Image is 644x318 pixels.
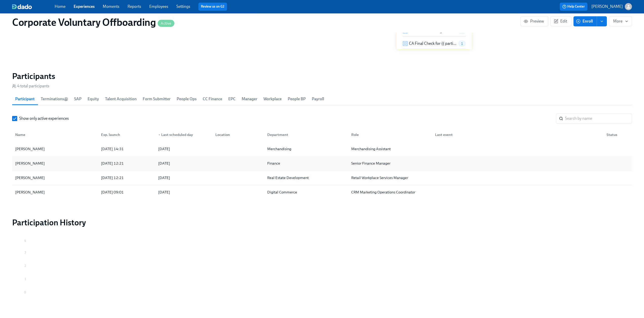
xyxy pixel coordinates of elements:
div: Last event [431,130,603,140]
span: Preview [525,19,544,24]
a: Settings [176,4,190,9]
div: Status [605,132,631,138]
div: [PERSON_NAME][DATE] 12:21[DATE]FinanceSenior Finance Manager [12,156,632,171]
div: [DATE] [156,189,211,195]
input: Search by name [565,113,632,124]
span: CC Finance [203,95,222,103]
div: [PERSON_NAME][DATE] 09:01[DATE]Digital CommerceCRM Marketing Operations Coordinator [12,185,632,199]
div: Location [213,132,263,138]
span: Terminations@ [41,95,68,103]
div: [PERSON_NAME][DATE] 12:21[DATE]Real Estate DevelopmentRetail Workplace Services Manager [12,171,632,185]
a: Moments [103,4,119,9]
tspan: 2 [25,264,26,267]
div: CRM Marketing Operations Coordinator [349,189,431,195]
div: [DATE] 12:21 [99,160,154,166]
div: Name [13,130,97,140]
a: Home [55,4,66,9]
button: More [609,16,632,26]
a: Review us on G2 [201,4,224,9]
div: Retail Workplace Services Manager [349,175,431,181]
div: [PERSON_NAME][DATE] 14:31[DATE]MerchandisingMerchandising Assistant [12,142,632,156]
div: Last scheduled day [156,132,211,138]
button: Review us on G2 [198,3,227,11]
span: Help Center [562,4,585,9]
div: ▼Last scheduled day [154,130,211,140]
div: Status [603,130,631,140]
tspan: 1 [25,277,26,281]
div: Senior Finance Manager [349,160,431,166]
h2: Participation History [12,217,632,228]
span: People BP [288,95,306,103]
div: Exp. launch [97,130,154,140]
span: Participant [15,95,35,103]
button: Help Center [560,3,587,11]
div: Location [211,130,263,140]
a: Reports [128,4,141,9]
div: Merchandising Assistant [349,146,431,152]
span: Manager [242,95,257,103]
tspan: 0 [24,290,26,294]
span: Active [158,22,174,25]
span: People Ops [177,95,197,103]
a: Employees [149,4,168,9]
span: Workplace [263,95,282,103]
div: [PERSON_NAME] [13,189,97,195]
span: SAP [74,95,81,103]
div: [PERSON_NAME] [13,175,97,181]
div: Last event [433,132,603,138]
button: enroll [597,16,607,26]
span: Show only active experiences [19,116,69,121]
div: Exp. launch [99,132,154,138]
div: Role [349,132,431,138]
div: Name [13,132,97,138]
span: Edit [555,19,567,24]
p: [PERSON_NAME] [591,4,623,9]
div: [DATE] 14:31 [99,146,154,152]
div: [DATE] 09:01 [99,189,154,195]
span: Enroll [577,19,593,24]
div: Department [263,130,347,140]
div: [PERSON_NAME] [13,146,97,152]
span: Form Submitter [143,95,171,103]
div: [DATE] [156,175,211,181]
a: Experiences [74,4,95,9]
img: dado [12,4,32,9]
div: Role [347,130,431,140]
span: Equity [88,95,99,103]
a: dado [12,4,55,9]
h2: Participants [12,71,632,81]
div: Digital Commerce [265,189,347,195]
h1: Corporate Voluntary Offboarding [12,16,174,28]
div: [DATE] 12:21 [99,175,154,181]
button: Edit [550,16,571,26]
div: Merchandising [265,146,347,152]
span: 1 [458,42,466,46]
span: EPC [228,95,236,103]
div: 4 total participants [12,83,49,89]
div: [PERSON_NAME] [13,160,47,166]
div: Department [265,132,347,138]
tspan: 4 [24,239,26,242]
span: ▼ [158,134,161,136]
span: Talent Acquisition [105,95,137,103]
p: CA Final Check for {{ participant.fullName }} ({{ participant.lastScheduledDay | MM/DD/YYYY }}) [409,41,456,46]
span: More [613,19,628,24]
div: Real Estate Development [265,175,347,181]
button: Preview [520,16,548,26]
tspan: 3 [25,251,26,254]
div: Finance [265,160,347,166]
div: [DATE] [156,160,211,166]
button: [PERSON_NAME] [591,3,632,10]
span: Payroll [312,95,324,103]
div: [DATE] [156,146,211,152]
button: Enroll [573,16,597,26]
